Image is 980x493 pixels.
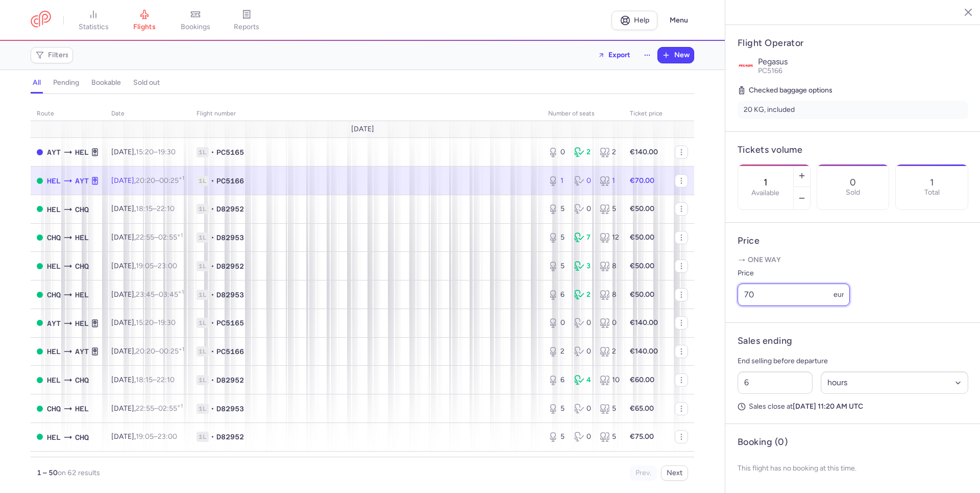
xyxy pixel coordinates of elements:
span: 1L [197,204,209,214]
th: Flight number [190,106,542,122]
span: HEL [75,232,89,243]
span: D82952 [216,261,244,271]
time: 22:10 [157,204,175,213]
span: CHQ [75,261,89,272]
div: 0 [574,318,592,328]
span: eur [834,290,844,299]
strong: [DATE] 11:20 AM UTC [793,402,863,411]
button: Next [661,465,688,481]
time: 19:30 [158,318,176,327]
div: 5 [548,261,566,271]
strong: €70.00 [630,176,654,185]
span: AYT [47,147,61,158]
span: reports [234,22,259,32]
span: D82952 [216,375,244,385]
span: – [136,432,177,441]
span: – [136,375,175,384]
div: 10 [600,375,618,385]
a: flights [119,9,170,32]
span: statistics [79,22,109,32]
span: [DATE], [111,290,184,299]
span: flights [133,22,156,32]
div: 2 [600,147,618,157]
th: number of seats [542,106,624,122]
button: Prev. [630,465,657,481]
p: End selling before departure [738,355,968,367]
time: 20:20 [136,176,155,185]
h4: Price [738,235,968,247]
span: D82953 [216,404,244,414]
h5: Checked baggage options [738,84,968,97]
span: 1L [197,261,209,271]
th: date [105,106,190,122]
span: HEL [75,318,89,329]
div: 0 [574,204,592,214]
sup: +1 [177,403,183,409]
strong: €140.00 [630,318,658,327]
li: 20 KG, included [738,101,968,119]
strong: €60.00 [630,375,654,384]
span: HEL [75,403,89,414]
span: HEL [75,289,89,300]
time: 02:55 [158,233,183,242]
div: 5 [548,432,566,442]
span: [DATE] [351,125,374,133]
div: 0 [574,346,592,357]
span: HEL [47,261,61,272]
span: [DATE], [111,233,183,242]
span: [DATE], [111,375,175,384]
div: 5 [548,404,566,414]
span: – [136,290,184,299]
button: Export [591,47,637,63]
time: 23:00 [158,432,177,441]
time: 15:20 [136,148,154,156]
span: PC5166 [216,346,244,357]
span: 1L [197,147,209,157]
p: Pegasus [758,57,968,66]
time: 02:55 [158,404,183,413]
label: Price [738,267,850,279]
strong: €140.00 [630,347,658,356]
span: • [211,404,214,414]
time: 23:00 [158,262,177,270]
span: 1L [197,176,209,186]
time: 20:20 [136,347,155,356]
div: 6 [548,290,566,300]
strong: €75.00 [630,432,654,441]
h4: all [33,78,41,87]
time: 23:45 [136,290,155,299]
div: 5 [600,404,618,414]
span: PC5166 [216,176,244,186]
span: D82952 [216,432,244,442]
div: 0 [600,318,618,328]
span: • [211,318,214,328]
h4: bookable [91,78,121,87]
span: [DATE], [111,148,176,156]
span: Export [608,51,630,59]
span: [DATE], [111,176,184,185]
div: 5 [548,232,566,243]
sup: +1 [177,232,183,239]
p: 0 [850,177,856,187]
span: AYT [47,318,61,329]
div: 1 [548,176,566,186]
span: – [136,233,183,242]
span: • [211,147,214,157]
th: Ticket price [624,106,669,122]
div: 3 [574,261,592,271]
div: 4 [574,375,592,385]
div: 7 [574,232,592,243]
time: 15:20 [136,318,154,327]
time: 18:15 [136,204,153,213]
span: • [211,176,214,186]
a: CitizenPlane red outlined logo [31,11,51,30]
sup: +1 [179,346,184,353]
span: • [211,204,214,214]
div: 5 [600,204,618,214]
div: 0 [574,404,592,414]
div: 5 [548,204,566,214]
a: reports [221,9,272,32]
p: One way [738,255,968,265]
span: [DATE], [111,432,177,441]
button: Filters [31,48,72,63]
